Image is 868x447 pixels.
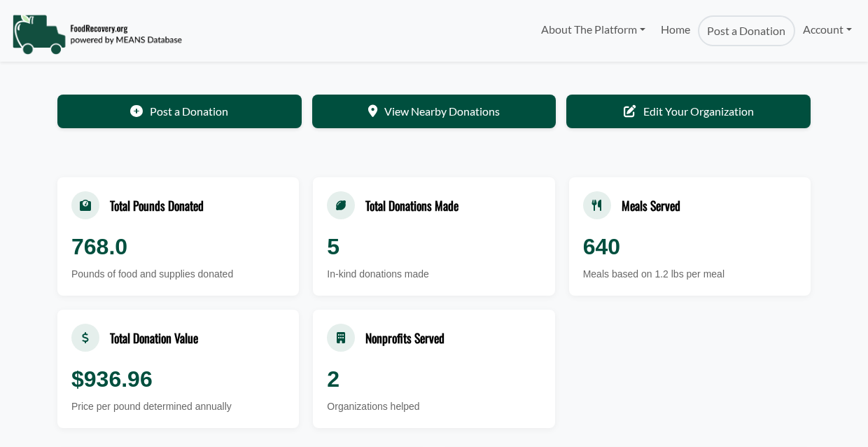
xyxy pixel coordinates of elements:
[365,329,444,347] div: Nonprofits Served
[622,196,680,214] div: Meals Served
[71,267,285,282] div: Pounds of food and supplies donated
[327,230,540,263] div: 5
[110,329,198,347] div: Total Donation Value
[71,399,285,414] div: Price per pound determined annually
[327,362,540,396] div: 2
[698,15,794,46] a: Post a Donation
[327,267,540,282] div: In-kind donations made
[365,196,458,214] div: Total Donations Made
[71,230,285,263] div: 768.0
[795,15,860,43] a: Account
[653,15,698,46] a: Home
[583,230,797,263] div: 640
[12,13,182,55] img: NavigationLogo_FoodRecovery-91c16205cd0af1ed486a0f1a7774a6544ea792ac00100771e7dd3ec7c0e58e41.png
[327,399,540,414] div: Organizations helped
[57,95,302,128] a: Post a Donation
[312,95,556,128] a: View Nearby Donations
[566,95,811,128] a: Edit Your Organization
[583,267,797,282] div: Meals based on 1.2 lbs per meal
[71,362,285,396] div: $936.96
[533,15,652,43] a: About The Platform
[110,196,204,214] div: Total Pounds Donated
